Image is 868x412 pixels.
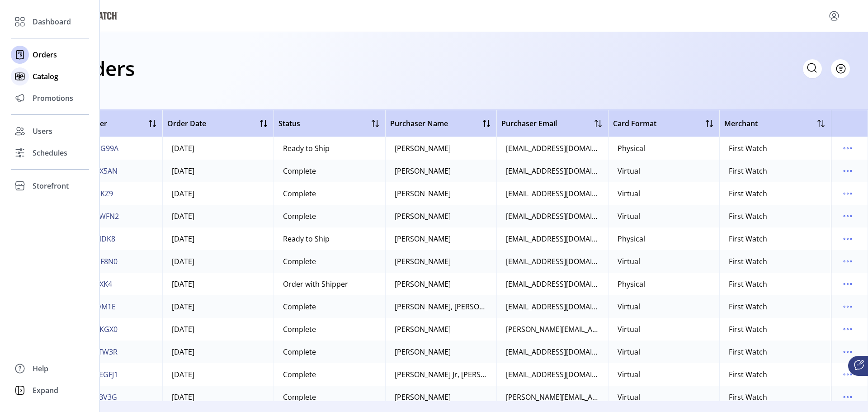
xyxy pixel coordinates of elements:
[283,324,316,335] div: Complete
[162,205,274,227] td: [DATE]
[506,233,599,244] div: [EMAIL_ADDRESS][DOMAIN_NAME]
[162,160,274,182] td: [DATE]
[729,233,767,244] div: First Watch
[618,188,640,199] div: Virtual
[840,390,855,404] button: menu
[283,392,316,403] div: Complete
[840,367,855,382] button: menu
[840,141,855,156] button: menu
[506,188,599,199] div: [EMAIL_ADDRESS][DOMAIN_NAME]
[506,256,599,267] div: [EMAIL_ADDRESS][DOMAIN_NAME]
[506,324,599,335] div: [PERSON_NAME][EMAIL_ADDRESS][DOMAIN_NAME]
[395,211,451,222] div: [PERSON_NAME]
[618,301,640,312] div: Virtual
[395,256,451,267] div: [PERSON_NAME]
[840,186,855,201] button: menu
[395,143,451,154] div: [PERSON_NAME]
[729,324,767,335] div: First Watch
[283,256,316,267] div: Complete
[33,180,69,191] span: Storefront
[506,392,599,403] div: [PERSON_NAME][EMAIL_ADDRESS][PERSON_NAME][DOMAIN_NAME]
[729,143,767,154] div: First Watch
[729,256,767,267] div: First Watch
[395,279,451,289] div: [PERSON_NAME]
[283,369,316,380] div: Complete
[506,301,599,312] div: [EMAIL_ADDRESS][DOMAIN_NAME]
[167,118,206,129] span: Order Date
[501,118,557,129] span: Purchaser Email
[618,346,640,357] div: Virtual
[506,369,599,380] div: [EMAIL_ADDRESS][DOMAIN_NAME]
[618,392,640,403] div: Virtual
[840,254,855,269] button: menu
[831,59,850,78] button: Filter Button
[33,16,71,27] span: Dashboard
[729,211,767,222] div: First Watch
[729,166,767,176] div: First Watch
[395,166,451,176] div: [PERSON_NAME]
[390,118,448,129] span: Purchaser Name
[162,318,274,341] td: [DATE]
[618,324,640,335] div: Virtual
[395,369,488,380] div: [PERSON_NAME] Jr, [PERSON_NAME] R
[283,301,316,312] div: Complete
[618,143,645,154] div: Physical
[278,118,300,129] span: Status
[33,49,57,60] span: Orders
[840,322,855,336] button: menu
[840,277,855,291] button: menu
[162,182,274,205] td: [DATE]
[395,346,451,357] div: [PERSON_NAME]
[395,233,451,244] div: [PERSON_NAME]
[33,385,58,396] span: Expand
[729,188,767,199] div: First Watch
[162,137,274,160] td: [DATE]
[618,369,640,380] div: Virtual
[33,126,52,137] span: Users
[618,256,640,267] div: Virtual
[506,279,599,289] div: [EMAIL_ADDRESS][DOMAIN_NAME]
[618,211,640,222] div: Virtual
[283,143,330,154] div: Ready to Ship
[724,118,758,129] span: Merchant
[33,147,67,158] span: Schedules
[729,279,767,289] div: First Watch
[506,346,599,357] div: [EMAIL_ADDRESS][DOMAIN_NAME]
[506,143,599,154] div: [EMAIL_ADDRESS][DOMAIN_NAME]
[283,233,330,244] div: Ready to Ship
[162,386,274,408] td: [DATE]
[618,279,645,289] div: Physical
[283,346,316,357] div: Complete
[283,279,348,289] div: Order with Shipper
[33,93,73,104] span: Promotions
[283,188,316,199] div: Complete
[618,166,640,176] div: Virtual
[729,346,767,357] div: First Watch
[840,232,855,246] button: menu
[729,392,767,403] div: First Watch
[840,299,855,314] button: menu
[729,301,767,312] div: First Watch
[506,211,599,222] div: [EMAIL_ADDRESS][DOMAIN_NAME]
[395,301,488,312] div: [PERSON_NAME], [PERSON_NAME]
[395,324,451,335] div: [PERSON_NAME]
[840,209,855,223] button: menu
[162,295,274,318] td: [DATE]
[162,250,274,273] td: [DATE]
[395,392,451,403] div: [PERSON_NAME]
[618,233,645,244] div: Physical
[69,52,135,84] h1: Orders
[840,164,855,178] button: menu
[162,273,274,295] td: [DATE]
[506,166,599,176] div: [EMAIL_ADDRESS][DOMAIN_NAME]
[162,227,274,250] td: [DATE]
[33,363,48,374] span: Help
[283,166,316,176] div: Complete
[827,9,841,23] button: menu
[613,118,656,129] span: Card Format
[162,363,274,386] td: [DATE]
[395,188,451,199] div: [PERSON_NAME]
[162,341,274,363] td: [DATE]
[729,369,767,380] div: First Watch
[283,211,316,222] div: Complete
